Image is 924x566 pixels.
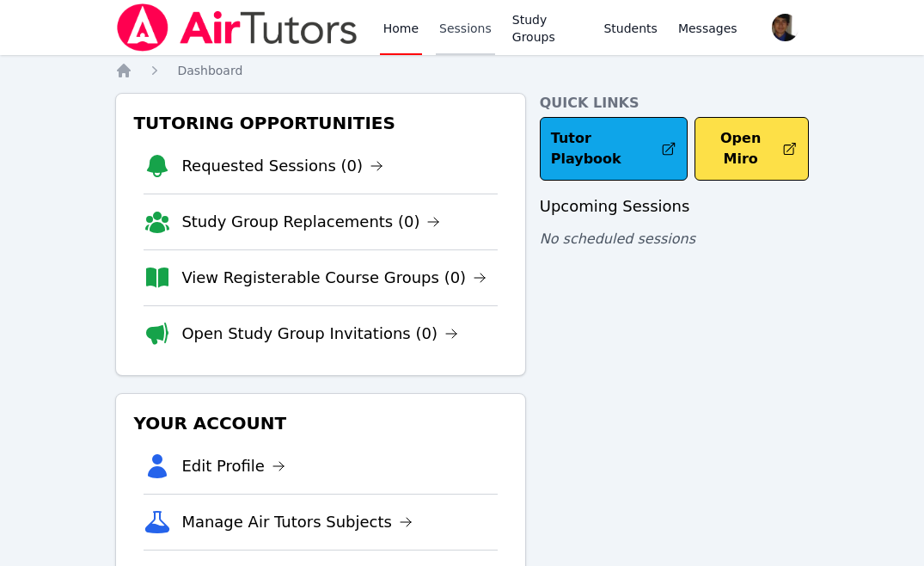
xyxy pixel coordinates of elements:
a: Manage Air Tutors Subjects [181,510,413,534]
a: View Registerable Course Groups (0) [181,266,486,290]
img: Air Tutors [115,3,358,52]
nav: Breadcrumb [115,62,808,79]
button: Open Miro [695,117,808,181]
h3: Tutoring Opportunities [130,108,511,138]
a: Tutor Playbook [540,117,688,181]
span: Dashboard [177,64,242,77]
h3: Your Account [130,408,511,439]
a: Requested Sessions (0) [181,154,383,178]
a: Open Study Group Invitations (0) [181,322,458,346]
h3: Upcoming Sessions [540,194,809,218]
h4: Quick Links [540,93,809,114]
a: Dashboard [177,62,242,79]
a: Study Group Replacements (0) [181,210,440,234]
a: Edit Profile [181,454,285,478]
span: Messages [678,20,737,37]
span: No scheduled sessions [540,231,695,247]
